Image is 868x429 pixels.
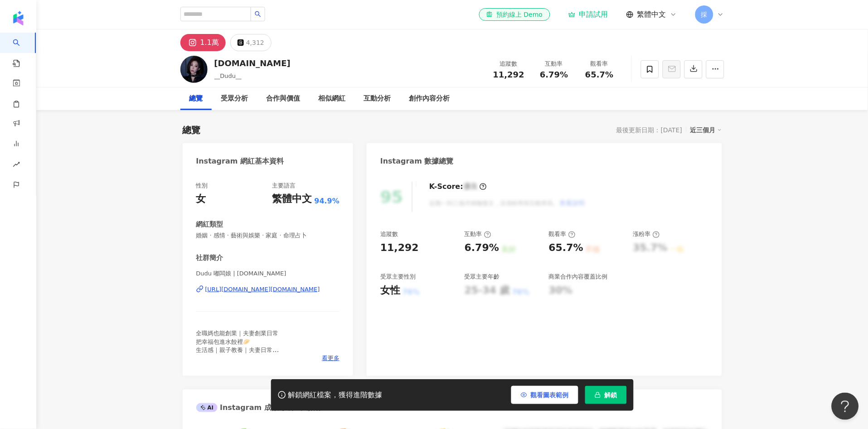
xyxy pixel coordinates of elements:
div: 互動率 [537,59,572,68]
div: 近三個月 [690,124,722,136]
div: 65.7% [549,241,583,255]
button: 4,312 [230,34,272,51]
div: 最後更新日期：[DATE] [616,126,682,134]
div: 受眾主要性別 [380,273,416,281]
span: rise [13,155,20,176]
div: 受眾分析 [221,93,248,104]
div: Instagram 網紅基本資料 [196,156,284,166]
span: 6.79% [540,70,568,79]
div: 總覽 [183,124,201,136]
div: 女 [196,192,206,206]
a: 申請試用 [568,10,608,19]
div: 1.1萬 [200,36,219,49]
img: KOL Avatar [180,56,208,83]
span: 觀看圖表範例 [531,391,569,399]
div: 創作內容分析 [409,93,450,104]
span: 解鎖 [605,391,617,399]
div: 互動率 [465,230,491,238]
div: 漲粉率 [633,230,660,238]
span: 繁體中文 [637,10,666,19]
button: 觀看圖表範例 [511,386,578,404]
div: 總覽 [189,93,203,104]
span: 婚姻 · 感情 · 藝術與娛樂 · 家庭 · 命理占卜 [196,231,340,240]
div: 觀看率 [582,59,617,68]
span: 採 [701,10,708,19]
span: search [255,11,261,17]
span: 65.7% [585,70,613,79]
div: 受眾主要年齡 [465,273,500,281]
span: 11,292 [493,70,524,79]
div: 女性 [380,284,400,298]
div: [DOMAIN_NAME] [214,58,291,69]
div: K-Score : [429,182,487,192]
div: 觀看率 [549,230,576,238]
span: 看更多 [322,354,339,362]
a: search [13,33,31,68]
div: 相似網紅 [319,93,346,104]
div: 4,312 [246,36,264,49]
div: 互動分析 [364,93,391,104]
div: 解鎖網紅檔案，獲得進階數據 [288,390,383,400]
div: 合作與價值 [267,93,301,104]
div: Instagram 數據總覽 [380,156,454,166]
button: 1.1萬 [180,34,226,51]
div: 性別 [196,182,208,190]
div: 主要語言 [272,182,296,190]
div: 11,292 [380,241,419,255]
button: 解鎖 [585,386,627,404]
a: [URL][DOMAIN_NAME][DOMAIN_NAME] [196,285,340,294]
div: 預約線上 Demo [486,10,543,19]
img: logo icon [11,11,25,25]
div: [URL][DOMAIN_NAME][DOMAIN_NAME] [205,285,320,294]
div: 追蹤數 [492,59,526,68]
a: 預約線上 Demo [479,8,550,21]
span: 全職媽也能創業｜夫妻創業日常 把幸福包進水餃裡🥟 生活感｜親子教養｜夫妻日常 留言＋1｜幸福送到你家📦 [196,330,279,362]
div: 網紅類型 [196,220,223,229]
span: __Dudu__ [214,72,242,79]
div: 6.79% [465,241,499,255]
div: 商業合作內容覆蓋比例 [549,273,608,281]
span: Dudu 嘟闆娘 | [DOMAIN_NAME] [196,270,340,278]
span: 94.9% [315,196,340,206]
div: 社群簡介 [196,253,223,263]
div: 追蹤數 [380,230,398,238]
div: 繁體中文 [272,192,312,206]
